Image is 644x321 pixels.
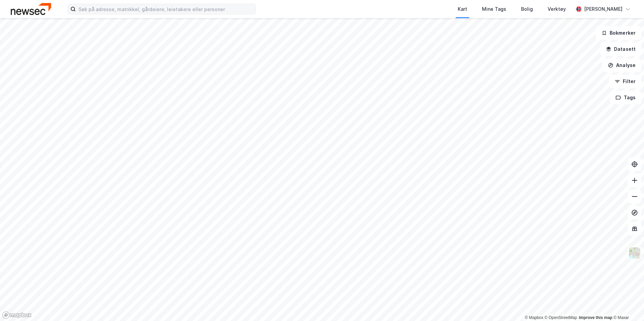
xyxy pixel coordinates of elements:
img: newsec-logo.f6e21ccffca1b3a03d2d.png [11,3,51,15]
iframe: Chat Widget [610,289,644,321]
div: Kart [458,5,467,13]
div: Mine Tags [482,5,506,13]
div: Verktøy [548,5,566,13]
div: Kontrollprogram for chat [610,289,644,321]
div: [PERSON_NAME] [584,5,622,13]
input: Søk på adresse, matrikkel, gårdeiere, leietakere eller personer [76,4,256,14]
div: Bolig [521,5,533,13]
